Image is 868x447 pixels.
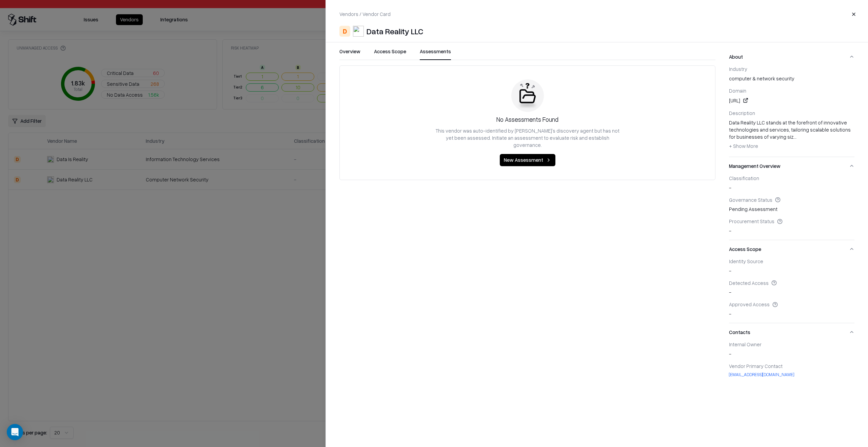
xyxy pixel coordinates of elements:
[339,26,350,37] div: D
[433,127,623,149] div: This vendor was auto-identified by [PERSON_NAME]’s discovery agent but has not yet been assessed....
[729,323,854,341] button: Contacts
[353,26,364,37] img: Data Reality LLC
[729,218,854,224] div: Procurement Status
[793,134,796,140] span: ...
[729,301,854,317] div: -
[729,258,854,264] div: Identity Source
[729,140,758,151] button: + Show More
[729,341,854,347] div: Internal Owner
[729,96,854,104] div: [URL]
[729,372,854,377] a: [EMAIL_ADDRESS][DOMAIN_NAME]
[729,280,854,286] div: Detected Access
[339,48,360,60] button: Overview
[729,66,854,82] div: computer & network security
[729,197,854,213] div: Pending Assessment
[339,11,391,18] p: Vendors / Vendor Card
[729,363,854,369] div: Vendor Primary Contact
[729,240,854,258] button: Access Scope
[729,258,854,323] div: Access Scope
[729,301,854,307] div: Approved Access
[420,48,451,60] button: Assessments
[729,175,854,240] div: Management Overview
[729,280,854,296] div: -
[729,66,854,72] div: Industry
[729,197,854,203] div: Governance Status
[729,119,854,151] div: Data Reality LLC stands at the forefront of innovative technologies and services, tailoring scala...
[500,154,555,166] button: New Assessment
[729,175,854,191] div: -
[729,157,854,175] button: Management Overview
[729,48,854,66] button: About
[729,88,854,94] div: Domain
[729,66,854,157] div: About
[729,143,758,149] span: + Show More
[496,115,558,124] div: No Assessments Found
[729,175,854,181] div: Classification
[729,218,854,234] div: -
[729,258,854,274] div: -
[729,110,854,116] div: Description
[367,26,423,37] div: Data Reality LLC
[729,341,854,357] div: -
[729,341,854,383] div: Contacts
[374,48,406,60] button: Access Scope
